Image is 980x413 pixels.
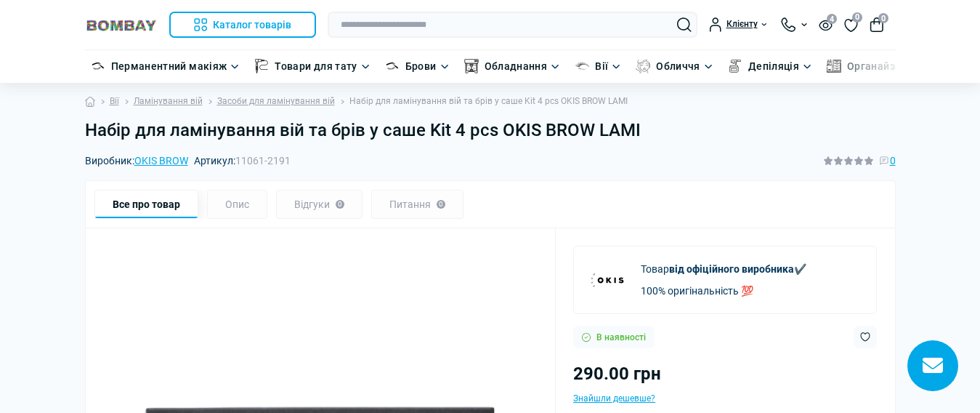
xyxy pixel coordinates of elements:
a: 0 [844,17,858,33]
div: Питання [371,190,463,219]
span: Знайшли дешевше? [573,393,655,404]
div: В наявності [573,326,655,348]
img: BOMBAY [85,18,158,32]
a: Ламінування вій [134,95,203,108]
button: Wishlist button [854,326,877,348]
a: Депіляція [748,58,799,74]
p: 100% оригінальність 💯 [641,283,806,299]
span: Артикул: [194,156,291,166]
button: 4 [819,18,833,31]
img: Перманентний макіяж [91,59,105,73]
span: 0 [852,12,862,23]
span: 4 [827,14,837,24]
nav: breadcrumb [85,83,896,120]
a: Засоби для ламінування вій [217,95,335,108]
a: Вії [595,58,608,74]
img: Вії [575,59,589,73]
img: Депіляція [728,59,742,73]
a: Обладнання [485,58,548,74]
span: 290.00 грн [573,364,661,384]
button: Каталог товарів [169,12,316,38]
li: Набір для ламінування вій та брів у саше Kit 4 pcs OKIS BROW LAMI [335,95,628,108]
a: Обличчя [656,58,700,74]
div: Все про товар [94,190,198,219]
div: Відгуки [276,190,363,219]
div: Опис [207,190,267,219]
a: Перманентний макіяж [111,58,227,74]
span: Виробник: [85,156,188,166]
h1: Набір для ламінування вій та брів у саше Kit 4 pcs OKIS BROW LAMI [85,120,896,141]
span: 0 [890,153,896,169]
img: Обличчя [636,59,650,73]
button: Search [677,17,692,32]
img: Органайзери для косметики [827,59,841,73]
a: Брови [405,58,437,74]
button: 0 [870,17,884,32]
p: Товар ✔️ [641,261,806,277]
span: 11061-2191 [235,155,291,167]
a: Вії [110,95,119,108]
img: Брови [385,59,400,73]
a: Товари для тату [275,58,357,74]
span: 0 [878,13,888,23]
img: Обладнання [464,59,479,73]
a: OKIS BROW [134,155,188,167]
b: від офіційного виробника [669,263,794,275]
img: OKIS BROW [586,258,629,302]
img: Товари для тату [254,59,269,73]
